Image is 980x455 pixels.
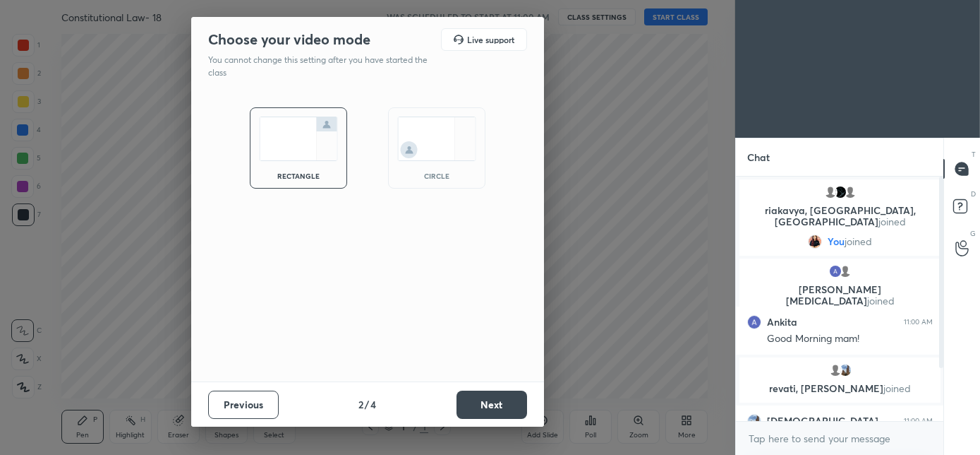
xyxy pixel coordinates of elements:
[208,391,279,419] button: Previous
[747,315,761,329] img: 3
[747,414,761,428] img: 16d81db108004cf2956882a35cf6d796.jpg
[748,383,932,394] p: revati, [PERSON_NAME]
[828,264,842,278] img: 3
[736,177,944,421] div: grid
[358,397,363,412] h4: 2
[883,382,911,395] span: joined
[467,35,514,44] h5: Live support
[748,284,932,307] p: [PERSON_NAME][MEDICAL_DATA]
[837,264,852,278] img: default.png
[842,185,857,199] img: default.png
[370,397,376,412] h4: 4
[866,294,894,307] span: joined
[748,205,932,227] p: riakavya, [GEOGRAPHIC_DATA], [GEOGRAPHIC_DATA]
[845,236,872,247] span: joined
[808,235,822,249] img: 05514626b3584cb8bf974ab8136fe915.jpg
[878,215,905,228] span: joined
[208,30,370,49] h2: Choose your video mode
[409,172,465,179] div: circle
[972,149,976,160] p: T
[971,189,976,199] p: D
[828,363,842,377] img: default.png
[837,363,852,377] img: 16d81db108004cf2956882a35cf6d796.jpg
[904,417,933,425] div: 11:00 AM
[823,185,837,199] img: default.png
[365,397,369,412] h4: /
[767,332,933,346] div: Good Morning mam!
[828,236,845,247] span: You
[970,228,976,239] p: G
[736,138,781,176] p: Chat
[259,117,338,161] img: normalScreenIcon.ae25ed63.svg
[767,316,797,329] h6: Ankita
[767,415,878,427] h6: [DEMOGRAPHIC_DATA]
[833,185,847,199] img: 1c8453e2d04c42b99359944e69f61c23.jpg
[397,117,476,161] img: circleScreenIcon.acc0effb.svg
[270,172,327,179] div: rectangle
[904,318,933,326] div: 11:00 AM
[208,54,437,79] p: You cannot change this setting after you have started the class
[456,391,527,419] button: Next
